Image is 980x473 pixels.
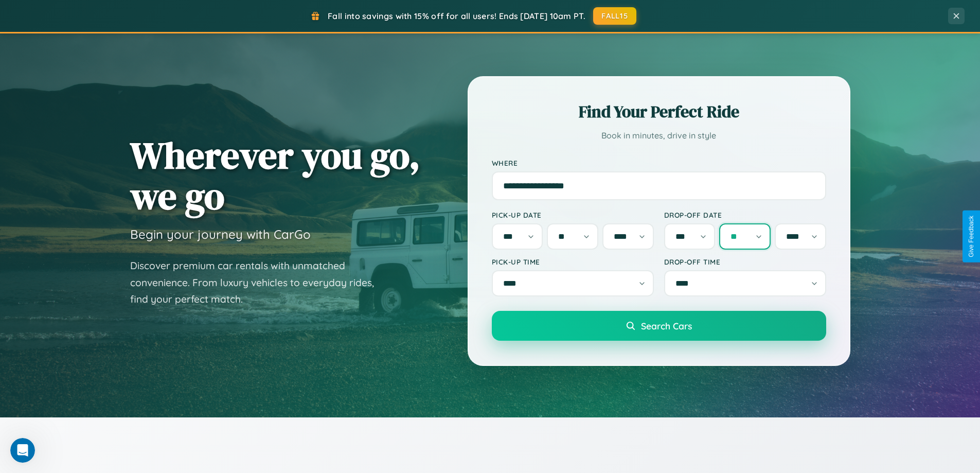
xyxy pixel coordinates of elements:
[492,311,826,341] button: Search Cars
[130,226,311,242] h3: Begin your journey with CarGo
[641,320,692,331] span: Search Cars
[130,257,387,308] p: Discover premium car rentals with unmatched convenience. From luxury vehicles to everyday rides, ...
[664,257,826,266] label: Drop-off Time
[664,211,826,219] label: Drop-off Date
[328,11,585,21] span: Fall into savings with 15% off for all users! Ends [DATE] 10am PT.
[492,128,826,143] p: Book in minutes, drive in style
[130,135,420,216] h1: Wherever you go, we go
[492,159,826,167] label: Where
[492,211,654,219] label: Pick-up Date
[492,100,826,123] h2: Find Your Perfect Ride
[10,438,35,463] iframe: Intercom live chat
[492,257,654,266] label: Pick-up Time
[968,216,975,257] div: Give Feedback
[593,7,636,25] button: FALL15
